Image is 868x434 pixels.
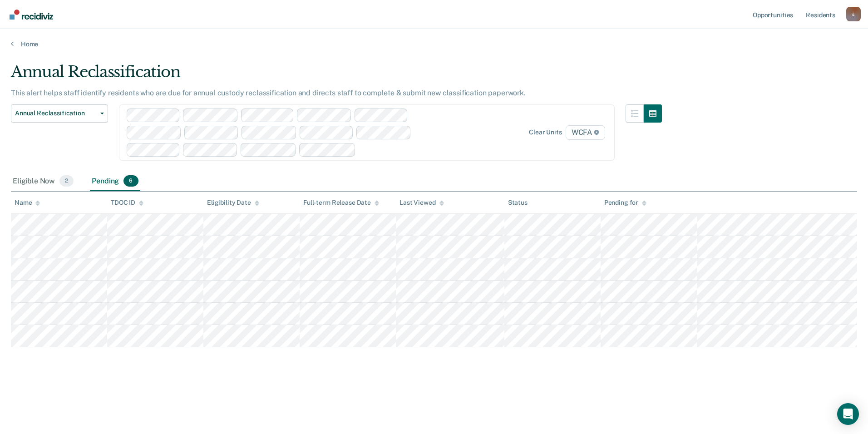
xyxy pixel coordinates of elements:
[90,172,140,192] div: Pending6
[303,199,379,207] div: Full-term Release Date
[508,199,528,207] div: Status
[11,104,108,123] button: Annual Reclassification
[11,172,75,192] div: Eligible Now2
[529,128,562,136] div: Clear units
[10,10,53,20] img: Recidiviz
[837,403,859,425] div: Open Intercom Messenger
[15,199,40,207] div: Name
[123,175,138,187] span: 6
[846,7,861,21] button: Profile dropdown button
[846,7,861,21] div: s
[11,40,857,48] a: Home
[11,63,662,89] div: Annual Reclassification
[15,109,97,117] span: Annual Reclassification
[399,199,444,207] div: Last Viewed
[207,199,259,207] div: Eligibility Date
[604,199,646,207] div: Pending for
[59,175,74,187] span: 2
[11,89,526,97] p: This alert helps staff identify residents who are due for annual custody reclassification and dir...
[111,199,143,207] div: TDOC ID
[566,125,605,140] span: WCFA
